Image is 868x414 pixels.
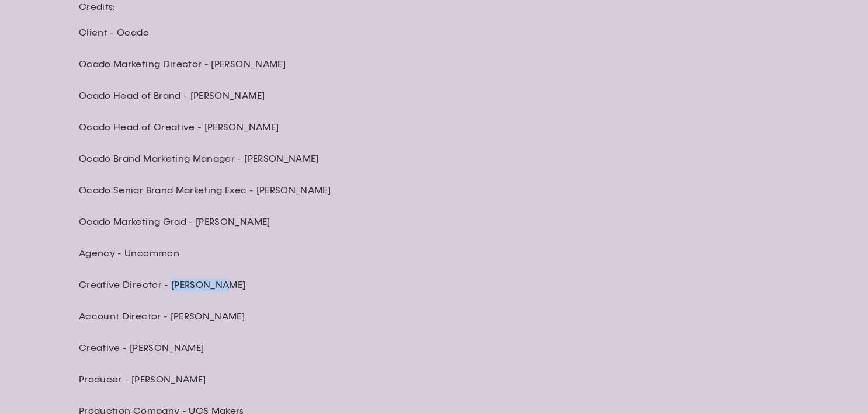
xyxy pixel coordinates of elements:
p: Creative Director - [PERSON_NAME] [79,279,488,291]
p: Credits: Client - Ocado [79,1,488,39]
p: Creative - [PERSON_NAME] [79,342,488,354]
p: Ocado Brand Marketing Manager - [PERSON_NAME] [79,152,488,165]
p: Ocado Senior Brand Marketing Exec - [PERSON_NAME] [79,184,488,197]
p: Agency - Uncommon [79,247,488,260]
p: Producer - [PERSON_NAME] [79,373,488,386]
p: Ocado Marketing Director - [PERSON_NAME] [79,58,488,71]
p: Ocado Head of Brand - [PERSON_NAME] [79,89,488,102]
p: Account Director - [PERSON_NAME] [79,310,488,323]
p: Ocado Head of Creative - [PERSON_NAME] [79,121,488,134]
p: Ocado Marketing Grad - [PERSON_NAME] [79,215,488,228]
